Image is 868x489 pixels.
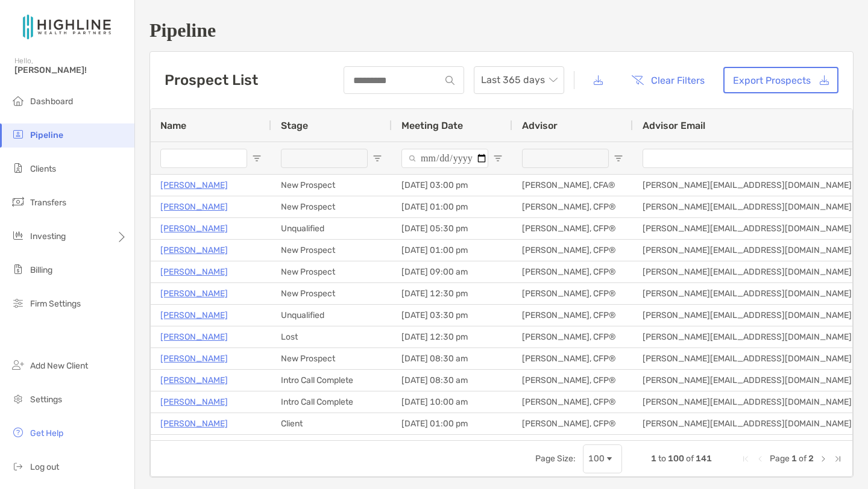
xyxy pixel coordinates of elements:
[512,305,633,326] div: [PERSON_NAME], CFP®
[160,243,228,258] a: [PERSON_NAME]
[30,198,66,208] span: Transfers
[512,348,633,369] div: [PERSON_NAME], CFP®
[791,453,797,464] span: 1
[30,428,63,438] span: Get Help
[522,120,558,131] span: Advisor
[723,67,838,93] a: Export Prospects
[535,453,576,464] div: Page Size:
[30,130,63,140] span: Pipeline
[481,67,557,93] span: Last 365 days
[271,348,392,369] div: New Prospect
[651,453,656,464] span: 1
[271,413,392,434] div: Client
[11,425,25,440] img: get-help icon
[392,283,512,304] div: [DATE] 12:30 pm
[271,326,392,347] div: Lost
[30,265,52,275] span: Billing
[30,361,88,371] span: Add New Client
[11,228,25,243] img: investing icon
[11,459,25,473] img: logout icon
[160,120,186,131] span: Name
[271,196,392,217] div: New Prospect
[512,413,633,434] div: [PERSON_NAME], CFP®
[160,373,228,388] a: [PERSON_NAME]
[11,127,25,142] img: pipeline icon
[770,453,790,464] span: Page
[512,283,633,304] div: [PERSON_NAME], CFP®
[160,178,228,193] a: [PERSON_NAME]
[512,218,633,239] div: [PERSON_NAME], CFP®
[833,454,843,464] div: Last Page
[11,195,25,209] img: transfers icon
[30,164,56,174] span: Clients
[392,218,512,239] div: [DATE] 05:30 pm
[392,175,512,196] div: [DATE] 03:00 pm
[643,120,705,131] span: Advisor Email
[401,149,488,168] input: Meeting Date Filter Input
[271,240,392,261] div: New Prospect
[445,76,454,85] img: input icon
[668,453,684,464] span: 100
[11,391,25,406] img: settings icon
[686,453,694,464] span: of
[271,175,392,196] div: New Prospect
[392,305,512,326] div: [DATE] 03:30 pm
[622,67,714,93] button: Clear Filters
[165,72,258,89] h3: Prospect List
[30,394,62,405] span: Settings
[819,454,828,464] div: Next Page
[512,326,633,347] div: [PERSON_NAME], CFP®
[614,154,623,163] button: Open Filter Menu
[30,96,73,107] span: Dashboard
[11,358,25,372] img: add_new_client icon
[11,161,25,175] img: clients icon
[588,453,605,464] div: 100
[30,299,81,309] span: Firm Settings
[392,413,512,434] div: [DATE] 01:00 pm
[160,264,228,279] a: [PERSON_NAME]
[392,240,512,261] div: [DATE] 01:00 pm
[160,221,228,236] a: [PERSON_NAME]
[11,296,25,310] img: firm-settings icon
[493,154,503,163] button: Open Filter Menu
[30,231,66,241] span: Investing
[160,308,228,323] a: [PERSON_NAME]
[696,453,712,464] span: 141
[160,416,228,431] a: [PERSON_NAME]
[160,351,228,366] a: [PERSON_NAME]
[799,453,807,464] span: of
[271,370,392,391] div: Intro Call Complete
[401,120,463,131] span: Meeting Date
[160,199,228,214] a: [PERSON_NAME]
[149,19,854,42] h1: Pipeline
[160,329,228,344] a: [PERSON_NAME]
[741,454,750,464] div: First Page
[392,326,512,347] div: [DATE] 12:30 pm
[512,240,633,261] div: [PERSON_NAME], CFP®
[160,438,212,453] a: Ki-Young Rah
[160,286,228,301] a: [PERSON_NAME]
[14,65,127,75] span: [PERSON_NAME]!
[392,370,512,391] div: [DATE] 08:30 am
[271,261,392,282] div: New Prospect
[392,261,512,282] div: [DATE] 09:00 am
[11,93,25,108] img: dashboard icon
[14,5,120,48] img: Zoe Logo
[583,444,622,473] div: Page Size
[512,370,633,391] div: [PERSON_NAME], CFP®
[755,454,765,464] div: Previous Page
[160,149,247,168] input: Name Filter Input
[512,196,633,217] div: [PERSON_NAME], CFP®
[160,394,228,410] a: [PERSON_NAME]
[392,435,512,456] div: [DATE] 04:30 pm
